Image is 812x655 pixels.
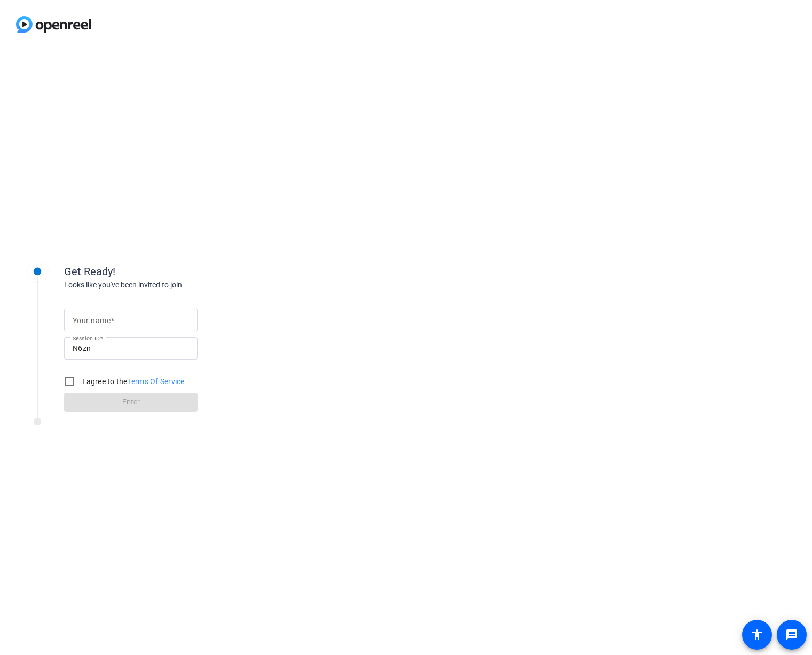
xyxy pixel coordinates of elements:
[64,279,278,291] div: Looks like you've been invited to join
[73,316,111,325] mat-label: Your name
[64,263,278,279] div: Get Ready!
[128,377,185,386] a: Terms Of Service
[80,376,185,387] label: I agree to the
[73,335,100,341] mat-label: Session ID
[751,628,763,641] mat-icon: accessibility
[785,628,798,641] mat-icon: message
